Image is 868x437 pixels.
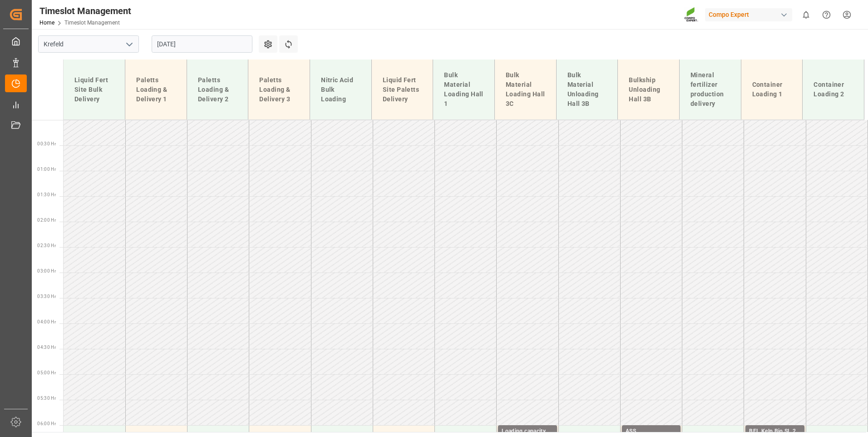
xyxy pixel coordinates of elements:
span: 00:30 Hr [37,141,56,146]
span: 04:00 Hr [37,319,56,324]
span: 01:00 Hr [37,167,56,172]
div: Container Loading 1 [749,76,795,103]
div: Compo Expert [705,8,792,21]
a: Home [39,20,54,26]
button: show 0 new notifications [796,5,816,25]
button: Compo Expert [705,6,796,23]
div: Mineral fertilizer production delivery [687,67,734,112]
div: Liquid Fert Site Paletts Delivery [379,72,426,108]
span: 03:30 Hr [37,294,56,299]
button: Help Center [816,5,837,25]
span: 04:30 Hr [37,345,56,350]
img: Screenshot%202023-09-29%20at%2010.02.21.png_1712312052.png [684,7,699,23]
div: Nitric Acid Bulk Loading [317,72,364,108]
span: 06:00 Hr [37,421,56,426]
div: Loading capacity [502,427,553,436]
div: Paletts Loading & Delivery 1 [133,72,179,108]
div: Bulk Material Unloading Hall 3B [564,67,611,112]
span: 03:00 Hr [37,268,56,273]
span: 02:30 Hr [37,243,56,248]
div: BFL Kelp Bio SL 20L(with B)(x48) EGY MTO; [749,427,800,436]
div: Bulk Material Loading Hall 1 [440,67,487,112]
span: 02:00 Hr [37,218,56,223]
div: ASS [626,427,677,436]
div: Container Loading 2 [810,76,857,103]
div: Bulkship Unloading Hall 3B [625,72,672,108]
button: open menu [122,37,136,51]
div: Paletts Loading & Delivery 2 [194,72,241,108]
input: Type to search/select [38,35,139,53]
input: DD.MM.YYYY [152,35,252,53]
div: Liquid Fert Site Bulk Delivery [71,72,118,108]
span: 05:00 Hr [37,370,56,375]
span: 05:30 Hr [37,396,56,401]
div: Paletts Loading & Delivery 3 [256,72,302,108]
span: 01:30 Hr [37,192,56,197]
div: Bulk Material Loading Hall 3C [502,67,549,112]
div: Timeslot Management [39,4,131,18]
